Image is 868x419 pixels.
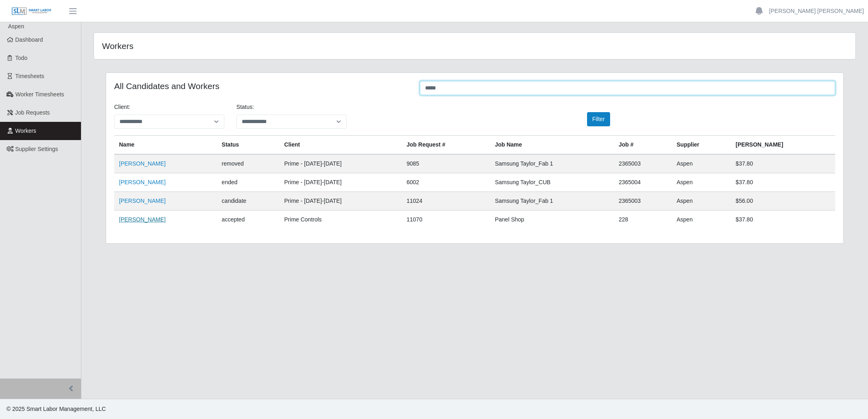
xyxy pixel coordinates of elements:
[490,154,614,173] td: Samsung Taylor_Fab 1
[731,173,835,192] td: $37.80
[402,192,490,211] td: 11024
[614,192,672,211] td: 2365003
[217,192,279,211] td: candidate
[8,23,24,30] span: Aspen
[15,91,64,98] span: Worker Timesheets
[731,211,835,229] td: $37.80
[15,36,43,43] span: Dashboard
[731,136,835,155] th: [PERSON_NAME]
[731,154,835,173] td: $37.80
[614,154,672,173] td: 2365003
[217,154,279,173] td: removed
[672,136,731,155] th: Supplier
[15,55,28,61] span: Todo
[279,154,402,173] td: Prime - [DATE]-[DATE]
[279,211,402,229] td: Prime Controls
[279,173,402,192] td: Prime - [DATE]-[DATE]
[119,160,166,167] a: [PERSON_NAME]
[490,211,614,229] td: Panel Shop
[114,136,217,155] th: Name
[217,211,279,229] td: accepted
[402,136,490,155] th: Job Request #
[114,81,408,91] h4: All Candidates and Workers
[11,7,52,16] img: SLM Logo
[614,136,672,155] th: Job #
[672,192,731,211] td: Aspen
[236,103,254,111] label: Status:
[217,173,279,192] td: ended
[119,179,166,185] a: [PERSON_NAME]
[614,211,672,229] td: 228
[119,216,166,223] a: [PERSON_NAME]
[402,211,490,229] td: 11070
[490,136,614,155] th: Job Name
[279,136,402,155] th: Client
[15,146,58,152] span: Supplier Settings
[672,154,731,173] td: Aspen
[490,173,614,192] td: Samsung Taylor_CUB
[614,173,672,192] td: 2365004
[15,73,45,79] span: Timesheets
[217,136,279,155] th: Status
[279,192,402,211] td: Prime - [DATE]-[DATE]
[672,173,731,192] td: Aspen
[102,41,406,51] h4: Workers
[119,198,166,204] a: [PERSON_NAME]
[672,211,731,229] td: Aspen
[6,406,106,412] span: © 2025 Smart Labor Management, LLC
[402,154,490,173] td: 9085
[15,128,36,134] span: Workers
[587,112,610,126] button: Filter
[769,7,864,15] a: [PERSON_NAME] [PERSON_NAME]
[114,103,130,111] label: Client:
[402,173,490,192] td: 6002
[731,192,835,211] td: $56.00
[15,109,50,116] span: Job Requests
[490,192,614,211] td: Samsung Taylor_Fab 1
